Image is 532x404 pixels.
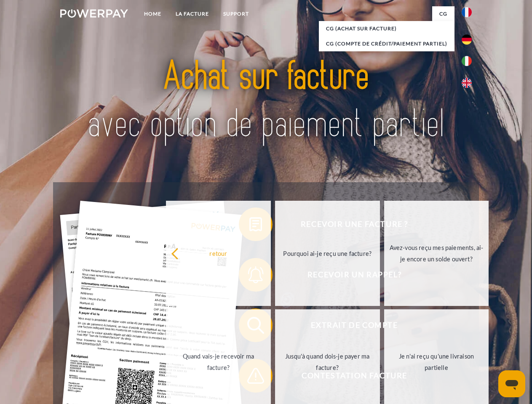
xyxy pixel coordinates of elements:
[319,36,454,51] a: CG (Compte de crédit/paiement partiel)
[319,21,454,36] a: CG (achat sur facture)
[389,351,484,373] div: Je n'ai reçu qu'une livraison partielle
[137,6,168,21] a: Home
[462,35,472,45] img: de
[60,9,128,18] img: logo-powerpay-white.svg
[462,78,472,88] img: en
[432,6,454,21] a: CG
[280,247,375,259] div: Pourquoi ai-je reçu une facture?
[216,6,256,21] a: Support
[171,351,266,373] div: Quand vais-je recevoir ma facture?
[80,40,452,161] img: title-powerpay_fr.svg
[280,351,375,373] div: Jusqu'à quand dois-je payer ma facture?
[462,56,472,66] img: it
[384,201,489,306] a: Avez-vous reçu mes paiements, ai-je encore un solde ouvert?
[168,6,216,21] a: LA FACTURE
[389,242,484,265] div: Avez-vous reçu mes paiements, ai-je encore un solde ouvert?
[498,370,525,397] iframe: Bouton de lancement de la fenêtre de messagerie
[462,7,472,17] img: fr
[171,247,266,259] div: retour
